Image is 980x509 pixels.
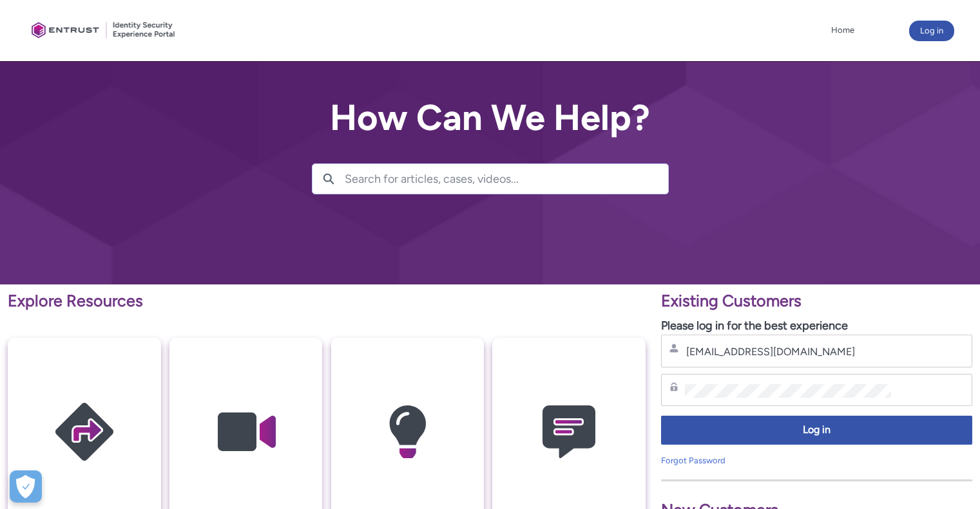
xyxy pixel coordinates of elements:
a: Home [828,21,858,40]
img: Video Guides [185,363,307,501]
img: Knowledge Articles [346,363,468,501]
button: Log in [909,21,954,41]
p: Existing Customers [661,289,972,313]
p: Please log in for the best experience [661,317,972,335]
a: Forgot Password [661,456,725,465]
img: Contact Support [508,363,630,501]
input: Username [685,345,891,358]
button: Log in [661,416,972,445]
button: Search [312,164,345,194]
div: Cookie Preferences [10,470,42,503]
img: Getting Started [23,363,146,501]
span: Log in [669,423,964,438]
button: Open Preferences [10,470,42,503]
p: Explore Resources [8,289,646,313]
h2: How Can We Help? [312,98,669,138]
input: Search for articles, cases, videos... [345,164,668,194]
